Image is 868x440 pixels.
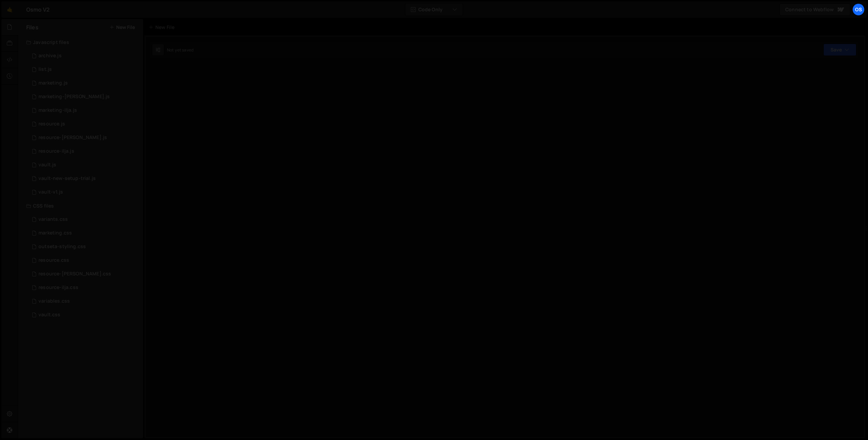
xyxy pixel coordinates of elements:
[38,216,68,223] div: variants.css
[38,189,63,195] div: vault-v1.js
[38,176,96,182] div: vault-new-setup-trial.js
[26,90,143,104] div: 16596/45424.js
[38,135,107,141] div: resource-[PERSON_NAME].js
[26,294,143,308] div: 16596/45154.css
[26,145,143,158] div: 16596/46195.js
[18,199,143,213] div: CSS files
[26,49,143,63] div: 16596/46210.js
[18,35,143,49] div: Javascript files
[26,226,143,240] div: 16596/45446.css
[38,298,70,304] div: variables.css
[26,131,143,145] div: 16596/46194.js
[38,230,72,236] div: marketing.css
[26,185,143,199] div: 16596/45132.js
[26,24,38,31] h2: Files
[26,213,143,226] div: 16596/45511.css
[852,3,865,16] a: Os
[38,53,62,59] div: archive.js
[779,3,850,16] a: Connect to Webflow
[26,172,143,185] div: 16596/45152.js
[167,47,193,53] div: Not yet saved
[38,244,86,250] div: outseta-styling.css
[26,240,143,254] div: 16596/45156.css
[38,312,60,318] div: vault.css
[38,285,78,291] div: resource-ilja.css
[149,24,177,31] div: New File
[405,3,463,16] button: Code Only
[109,25,135,30] button: New File
[38,107,77,113] div: marketing-ilja.js
[38,94,110,100] div: marketing-[PERSON_NAME].js
[26,63,143,76] div: 16596/45151.js
[26,254,143,267] div: 16596/46199.css
[38,257,69,263] div: resource.css
[38,148,74,154] div: resource-ilja.js
[26,158,143,172] div: 16596/45133.js
[26,281,143,294] div: 16596/46198.css
[26,308,143,322] div: 16596/45153.css
[26,267,143,281] div: 16596/46196.css
[38,66,52,73] div: list.js
[38,80,68,86] div: marketing.js
[26,117,143,131] div: 16596/46183.js
[823,44,856,56] button: Save
[26,5,50,14] div: Osmo V2
[38,162,56,168] div: vault.js
[1,1,18,18] a: 🤙
[26,104,143,117] div: 16596/45423.js
[26,76,143,90] div: 16596/45422.js
[38,271,111,277] div: resource-[PERSON_NAME].css
[38,121,65,127] div: resource.js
